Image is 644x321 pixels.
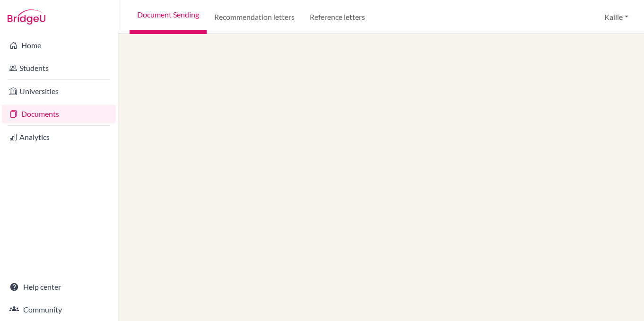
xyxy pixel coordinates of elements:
[600,8,633,26] button: Kaille
[2,82,116,101] a: Universities
[2,278,116,296] a: Help center
[2,104,116,123] a: Documents
[8,9,45,25] img: Bridge-U
[2,300,116,319] a: Community
[2,128,116,147] a: Analytics
[2,36,116,55] a: Home
[2,59,116,78] a: Students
